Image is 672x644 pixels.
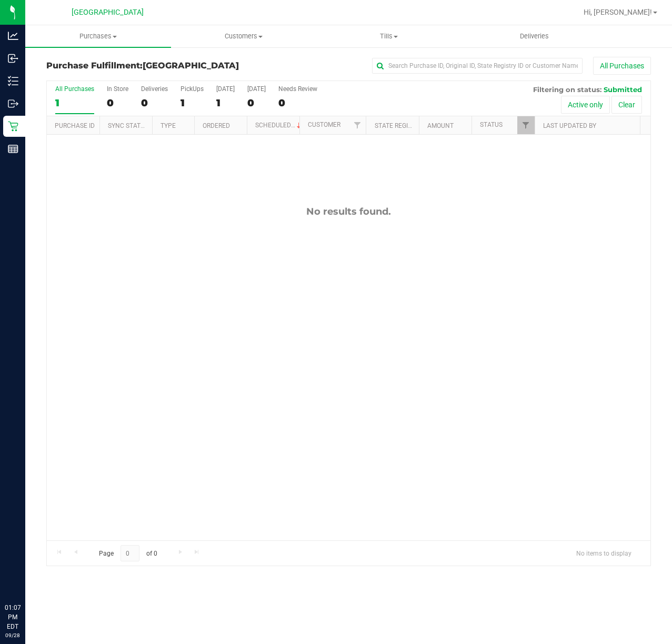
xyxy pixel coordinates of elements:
button: Clear [611,96,642,114]
inline-svg: Analytics [8,31,18,41]
div: Needs Review [278,85,317,93]
iframe: Resource center [11,560,42,591]
a: Type [161,122,176,129]
div: 1 [55,97,94,109]
span: [GEOGRAPHIC_DATA] [72,8,144,17]
span: Hi, [PERSON_NAME]! [584,8,652,16]
input: Search Purchase ID, Original ID, State Registry ID or Customer Name... [372,58,583,74]
div: [DATE] [216,85,235,93]
span: No items to display [568,545,640,561]
div: 0 [278,97,317,109]
div: 0 [107,97,128,109]
a: Amount [427,122,454,129]
div: No results found. [47,206,650,217]
div: PickUps [180,85,204,93]
h3: Purchase Fulfillment: [46,61,248,71]
div: All Purchases [55,85,94,93]
a: Customers [171,25,317,47]
a: Status [480,121,503,128]
a: Customer [308,121,340,128]
a: State Registry ID [375,122,430,129]
a: Sync Status [108,122,148,129]
span: Filtering on status: [533,85,601,94]
button: Active only [561,96,610,114]
inline-svg: Inventory [8,76,18,86]
span: [GEOGRAPHIC_DATA] [143,61,239,71]
inline-svg: Reports [8,144,18,154]
div: In Store [107,85,128,93]
span: Deliveries [506,32,563,41]
button: All Purchases [593,57,651,75]
a: Filter [348,116,366,134]
span: Page of 0 [90,545,166,561]
div: [DATE] [247,85,266,93]
a: Deliveries [462,25,608,47]
span: Customers [172,32,316,41]
a: Scheduled [255,122,303,129]
span: Tills [317,32,462,41]
a: Purchases [25,25,171,47]
div: Deliveries [141,85,168,93]
inline-svg: Retail [8,121,18,132]
div: 0 [247,97,266,109]
div: 1 [216,97,235,109]
inline-svg: Inbound [8,53,18,64]
div: 1 [180,97,204,109]
div: 0 [141,97,168,109]
a: Filter [517,116,535,134]
a: Purchase ID [55,122,95,129]
p: 01:07 PM EDT [5,603,21,631]
a: Ordered [203,122,230,129]
span: Submitted [604,85,642,94]
span: Purchases [25,32,171,41]
inline-svg: Outbound [8,98,18,109]
a: Tills [316,25,462,47]
a: Last Updated By [543,122,596,129]
p: 09/28 [5,631,21,639]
